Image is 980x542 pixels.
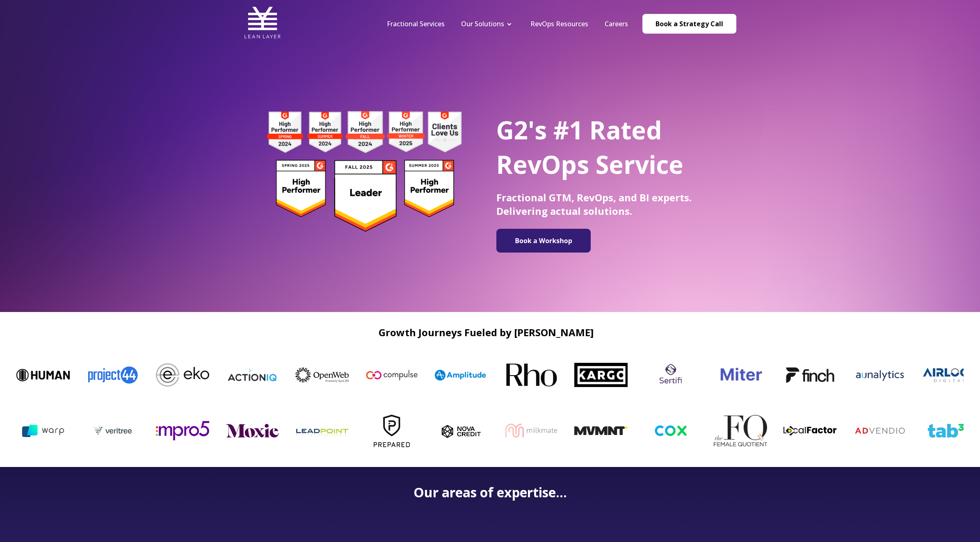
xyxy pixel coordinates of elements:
img: cox-logo-og-image [646,422,700,440]
img: mpro5 [158,421,212,440]
img: Prepared-Logo [368,404,421,458]
img: nova_c [437,416,491,446]
img: warp ai [19,420,72,442]
span: Fractional GTM, RevOps, and BI experts. Delivering actual solutions. [496,191,692,218]
img: Tab32 [925,418,979,444]
h2: Growth Journeys Fueled by [PERSON_NAME] [8,327,964,338]
img: Rho-logo-square [503,348,556,402]
strong: Our areas of expertise... [413,483,567,501]
img: images [921,368,974,382]
img: LocalFactor [786,404,839,458]
div: Navigation Menu [379,19,636,28]
a: Our Solutions [461,19,504,28]
img: sertifi logo [642,360,695,390]
a: Fractional Services [387,19,445,28]
img: Book a Workshop [500,232,587,249]
img: ActionIQ [224,368,277,382]
img: Compulse [363,361,416,389]
img: OpenWeb [293,367,347,383]
span: G2's #1 Rated RevOps Service [496,113,683,181]
a: Careers [605,19,628,28]
img: Kargo [572,363,626,387]
a: RevOps Resources [530,19,588,28]
img: milkmate [507,423,560,438]
img: veritree [89,419,142,442]
img: Advendio [856,416,909,446]
img: Project44 [84,361,137,389]
img: leadpoint [298,404,351,458]
img: Amplitude [433,370,486,380]
img: The FQ [716,415,770,446]
img: Eko [154,363,207,387]
img: aunalytics [851,366,905,384]
img: MVMNT [577,426,630,435]
img: g2 badges [252,109,476,234]
img: Lean Layer Logo [244,4,281,41]
img: Human [14,369,68,381]
img: Finch logo [781,348,835,402]
img: miter [712,348,765,402]
a: Book a Strategy Call [642,14,736,34]
img: moxie [228,424,281,437]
